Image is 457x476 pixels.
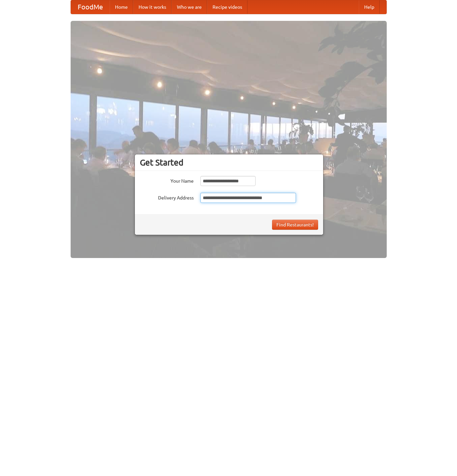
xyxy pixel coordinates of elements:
a: FoodMe [71,0,110,14]
button: Find Restaurants! [272,220,318,230]
a: Help [359,0,380,14]
label: Delivery Address [140,193,194,201]
a: Recipe videos [207,0,247,14]
a: Who we are [172,0,207,14]
h3: Get Started [140,157,318,168]
label: Your Name [140,176,194,184]
a: How it works [133,0,172,14]
a: Home [110,0,133,14]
